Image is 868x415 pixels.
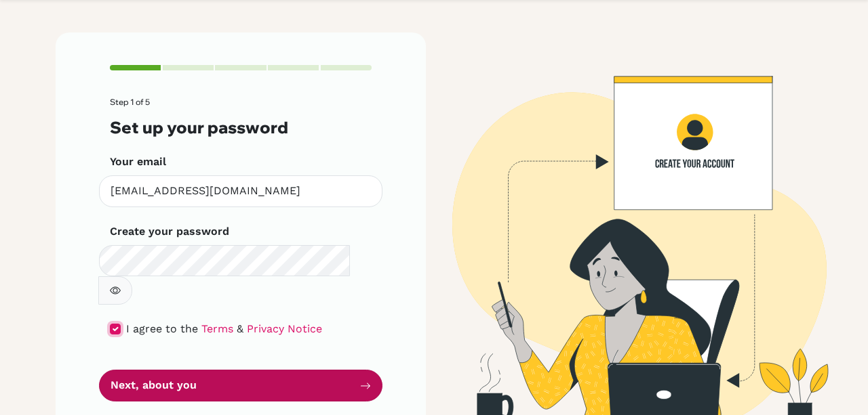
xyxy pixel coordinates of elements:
span: Step 1 of 5 [110,97,150,107]
button: Next, about you [99,370,382,401]
h3: Set up your password [110,118,372,137]
span: I agree to the [126,322,198,335]
span: & [237,322,243,335]
input: Insert your email* [99,175,382,207]
a: Privacy Notice [247,322,322,335]
a: Terms [201,322,233,335]
label: Your email [110,154,166,170]
label: Create your password [110,223,229,240]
